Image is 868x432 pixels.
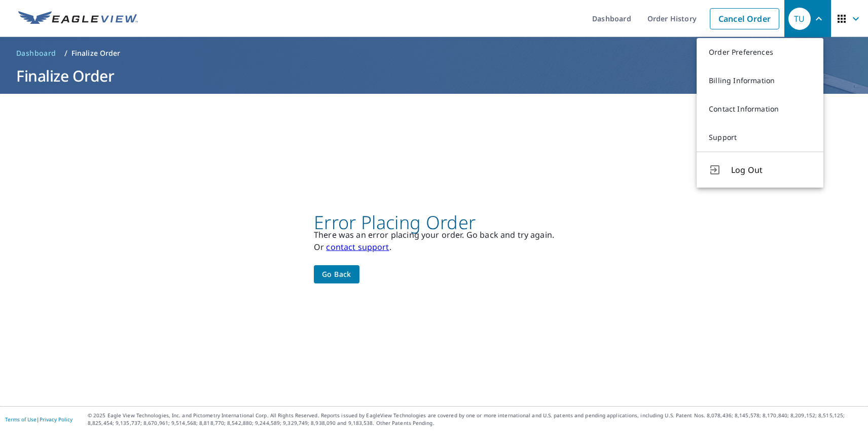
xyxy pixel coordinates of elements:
[326,241,389,253] a: contact support
[697,38,823,66] a: Order Preferences
[314,241,554,253] p: Or .
[5,416,73,422] p: |
[12,45,60,61] a: Dashboard
[314,229,554,241] p: There was an error placing your order. Go back and try again.
[697,66,823,95] a: Billing Information
[12,65,856,86] h1: Finalize Order
[322,268,351,281] span: Go back
[5,416,37,423] a: Terms of Use
[788,8,811,30] div: TU
[16,48,56,58] span: Dashboard
[88,412,863,427] p: © 2025 Eagle View Technologies, Inc. and Pictometry International Corp. All Rights Reserved. Repo...
[314,265,359,284] button: Go back
[697,95,823,123] a: Contact Information
[40,416,73,423] a: Privacy Policy
[12,45,856,61] nav: breadcrumb
[710,8,779,29] a: Cancel Order
[697,152,823,188] button: Log Out
[71,48,121,58] p: Finalize Order
[314,217,554,229] p: Error Placing Order
[731,164,811,176] span: Log Out
[18,11,138,26] img: EV Logo
[64,47,67,59] li: /
[697,123,823,152] a: Support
